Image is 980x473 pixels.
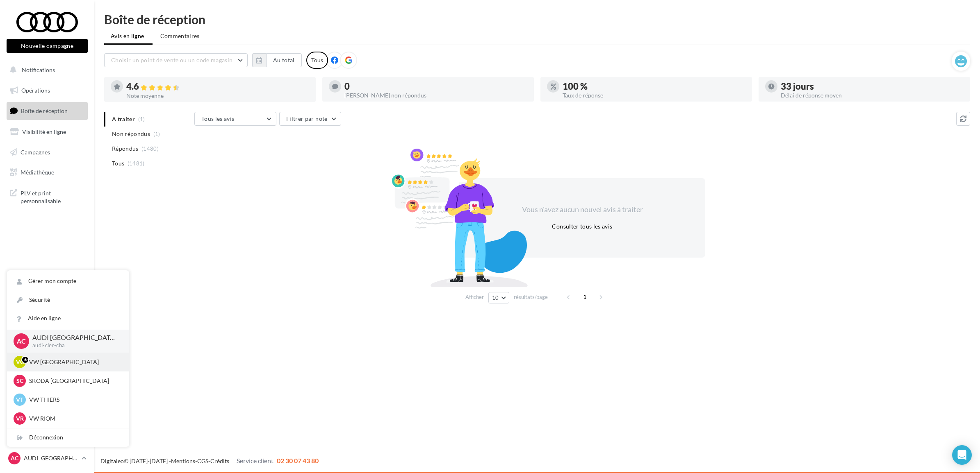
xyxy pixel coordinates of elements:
a: Mentions [171,457,195,464]
span: © [DATE]-[DATE] - - - [100,457,319,464]
div: [PERSON_NAME] non répondus [344,93,527,98]
div: Déconnexion [7,428,129,447]
span: AC [11,454,18,462]
button: Filtrer par note [279,112,341,126]
span: Non répondus [112,130,150,138]
span: Choisir un point de vente ou un code magasin [111,57,232,63]
a: Sécurité [7,291,129,309]
button: Au total [266,53,302,67]
span: Campagnes [21,148,50,155]
span: Médiathèque [21,169,54,176]
div: Note moyenne [126,93,309,99]
p: audi-cler-cha [32,342,116,349]
div: 33 jours [781,82,964,91]
span: 1 [578,290,591,303]
a: Gérer mon compte [7,272,129,290]
span: Commentaires [160,32,200,40]
span: VT [16,396,23,404]
button: Consulter tous les avis [549,222,615,231]
a: Aide en ligne [7,309,129,328]
div: 0 [344,82,527,91]
div: 4.6 [126,82,309,91]
p: VW THIERS [29,396,119,404]
a: PLV et print personnalisable [5,184,89,208]
a: Crédits [210,457,229,464]
a: Boîte de réception [5,102,89,120]
span: Tous [112,159,124,167]
button: Tous les avis [194,112,276,126]
a: Médiathèque [5,164,89,181]
span: AC [17,336,26,346]
button: Choisir un point de vente ou un code magasin [104,53,248,67]
a: Opérations [5,82,89,99]
p: SKODA [GEOGRAPHIC_DATA] [29,377,119,385]
a: AC AUDI [GEOGRAPHIC_DATA] [7,450,88,466]
span: Afficher [465,293,484,301]
p: AUDI [GEOGRAPHIC_DATA] [24,454,78,462]
a: Visibilité en ligne [5,123,89,140]
span: Visibilité en ligne [22,128,66,135]
span: Tous les avis [201,115,235,122]
span: 10 [492,294,499,301]
a: CGS [197,457,208,464]
span: (1481) [128,160,145,167]
p: VW RIOM [29,414,119,423]
p: VW [GEOGRAPHIC_DATA] [29,358,119,366]
span: SC [16,377,23,385]
div: Vous n'avez aucun nouvel avis à traiter [512,204,653,215]
button: Notifications [5,61,86,79]
span: résultats/page [514,293,548,301]
span: VR [16,414,24,423]
span: Service client [237,457,273,464]
div: Tous [306,52,328,69]
a: Digitaleo [100,457,124,464]
a: Campagnes [5,144,89,161]
button: Au total [252,53,302,67]
button: Nouvelle campagne [7,39,88,53]
div: Boîte de réception [104,13,970,25]
div: 100 % [563,82,745,91]
button: 10 [488,292,509,303]
div: Taux de réponse [563,93,745,98]
div: Délai de réponse moyen [781,93,964,98]
span: Répondus [112,145,139,153]
div: Open Intercom Messenger [952,445,972,465]
span: Notifications [22,66,55,73]
p: AUDI [GEOGRAPHIC_DATA] [32,333,116,342]
span: VC [16,358,24,366]
span: (1) [153,131,160,137]
span: 02 30 07 43 80 [277,457,319,464]
span: Boîte de réception [21,107,68,114]
span: PLV et print personnalisable [21,188,84,205]
span: (1480) [141,145,159,152]
span: Opérations [21,87,50,94]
